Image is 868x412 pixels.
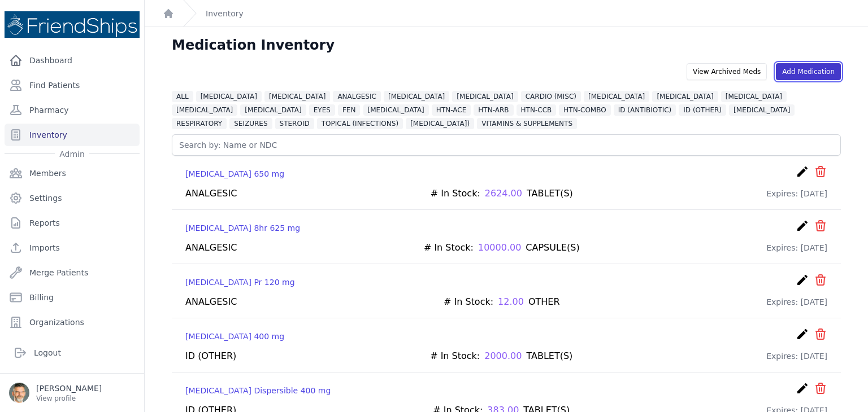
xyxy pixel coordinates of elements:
a: create [796,219,809,236]
span: Admin [55,148,89,160]
span: ID (OTHER) [679,104,726,116]
div: View Archived Meds [687,63,767,80]
span: SEIZURES [229,118,272,129]
div: ANALGESIC [185,241,237,255]
span: 2624.00 [485,187,522,200]
a: Dashboard [5,49,140,72]
span: HTN-ARB [474,104,513,116]
div: ANALGESIC [185,295,237,309]
a: Imports [5,236,140,259]
span: [MEDICAL_DATA] [240,104,306,116]
div: Expires: [DATE] [766,241,827,255]
p: View profile [36,394,102,403]
h1: Medication Inventory [172,36,335,54]
span: [MEDICAL_DATA] [729,104,795,116]
div: # In Stock: TABLET(S) [430,349,572,363]
a: [MEDICAL_DATA] 400 mg [185,331,284,342]
i: create [796,273,809,287]
div: ANALGESIC [185,187,237,200]
span: [MEDICAL_DATA] [452,91,518,102]
i: create [796,165,809,178]
span: 2000.00 [484,349,522,363]
a: create [796,382,809,399]
span: ANALGESIC [333,91,381,102]
span: [MEDICAL_DATA] [172,104,237,116]
div: Expires: [DATE] [766,349,827,363]
span: 12.00 [498,295,524,309]
i: create [796,219,809,233]
a: Find Patients [5,74,140,97]
div: Expires: [DATE] [766,187,827,200]
a: [MEDICAL_DATA] Pr 120 mg [185,277,295,288]
a: [MEDICAL_DATA] Dispersible 400 mg [185,385,331,396]
a: Organizations [5,311,140,334]
div: # In Stock: OTHER [444,295,560,309]
a: [MEDICAL_DATA] 650 mg [185,168,284,179]
span: STEROID [275,118,314,129]
a: Logout [9,341,135,364]
img: Medical Missions EMR [5,11,140,38]
a: Settings [5,187,140,209]
span: [MEDICAL_DATA] [196,91,262,102]
span: RESPIRATORY [172,118,227,129]
a: create [796,165,809,182]
span: EYES [309,104,335,116]
a: Reports [5,212,140,234]
a: [PERSON_NAME] View profile [9,383,135,403]
span: CARDIO (MISC) [521,91,581,102]
span: FEN [338,104,360,116]
a: create [796,327,809,345]
a: [MEDICAL_DATA] 8hr 625 mg [185,222,300,234]
span: [MEDICAL_DATA] [384,91,449,102]
div: ID (OTHER) [185,349,236,363]
a: Add Medication [776,63,841,80]
span: [MEDICAL_DATA] [652,91,718,102]
span: ALL [172,91,193,102]
div: # In Stock: CAPSULE(S) [424,241,580,255]
span: [MEDICAL_DATA]) [406,118,474,129]
a: Billing [5,286,140,309]
span: HTN-COMBO [559,104,610,116]
span: HTN-ACE [432,104,471,116]
span: [MEDICAL_DATA] [264,91,330,102]
a: Merge Patients [5,261,140,284]
span: 10000.00 [478,241,521,255]
div: # In Stock: TABLET(S) [431,187,573,200]
input: Search by: Name or NDC [172,134,841,156]
a: Inventory [5,124,140,146]
span: ID (ANTIBIOTIC) [614,104,676,116]
span: VITAMINS & SUPPLEMENTS [477,118,577,129]
span: [MEDICAL_DATA] [363,104,429,116]
i: create [796,327,809,341]
a: Pharmacy [5,99,140,121]
a: create [796,273,809,291]
span: HTN-CCB [517,104,557,116]
div: Expires: [DATE] [766,295,827,309]
span: [MEDICAL_DATA] [721,91,787,102]
p: [PERSON_NAME] [36,383,102,394]
a: Inventory [206,8,244,19]
a: Members [5,162,140,185]
span: TOPICAL (INFECTIONS) [317,118,403,129]
i: create [796,382,809,395]
span: [MEDICAL_DATA] [584,91,649,102]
